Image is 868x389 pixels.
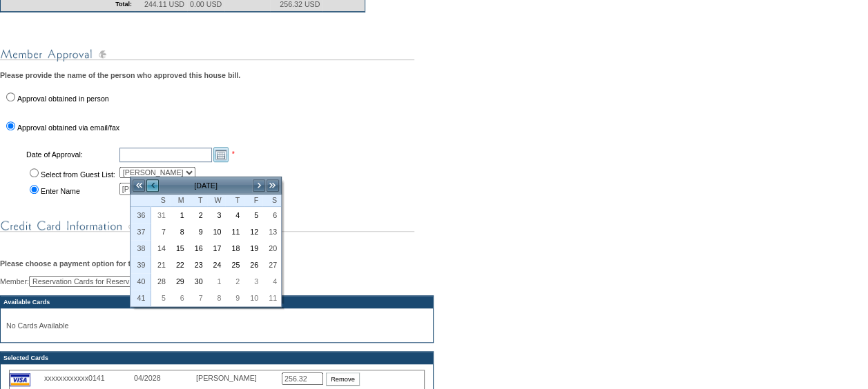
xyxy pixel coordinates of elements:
td: Sunday, October 05, 2025 [151,290,170,306]
a: 7 [152,224,169,239]
td: Tuesday, September 02, 2025 [189,207,207,223]
th: Friday [244,194,262,207]
th: 41 [131,290,151,306]
a: 20 [263,241,280,256]
a: 24 [208,257,225,272]
th: Thursday [225,194,244,207]
a: 6 [171,290,188,306]
td: Friday, September 12, 2025 [244,223,262,240]
td: Saturday, October 11, 2025 [262,290,281,306]
a: 7 [189,290,206,306]
th: Sunday [151,194,170,207]
td: Tuesday, September 23, 2025 [189,257,207,273]
td: Thursday, September 18, 2025 [225,240,244,257]
a: 10 [208,224,225,239]
img: icon_cc_visa.gif [10,373,30,386]
td: Saturday, September 06, 2025 [262,207,281,223]
a: 2 [189,208,206,223]
a: 9 [226,290,243,306]
a: 13 [263,224,280,239]
td: Monday, September 29, 2025 [170,273,189,290]
td: Wednesday, September 03, 2025 [207,207,226,223]
a: 11 [226,224,243,239]
a: 28 [152,274,169,289]
label: Approval obtained via email/fax [17,123,119,132]
a: 22 [171,257,188,272]
td: Sunday, September 14, 2025 [151,240,170,257]
div: 04/2028 [134,374,196,382]
a: 21 [152,257,169,272]
input: Remove [326,372,360,386]
a: 8 [171,224,188,239]
td: Saturday, September 27, 2025 [262,257,281,273]
td: [DATE] [160,178,252,193]
a: 19 [244,241,262,256]
td: Thursday, October 02, 2025 [225,273,244,290]
a: << [132,179,146,192]
td: Date of Approval: [25,146,117,163]
td: Wednesday, September 17, 2025 [207,240,226,257]
a: 18 [226,241,243,256]
td: Thursday, September 25, 2025 [225,257,244,273]
th: Monday [170,194,189,207]
td: Available Cards [1,296,433,308]
a: 23 [189,257,206,272]
a: Open the calendar popup. [213,147,229,162]
td: Monday, September 15, 2025 [170,240,189,257]
td: Wednesday, October 01, 2025 [207,273,226,290]
a: 11 [263,290,280,306]
a: 12 [244,224,262,239]
a: 8 [208,290,225,306]
td: Saturday, October 04, 2025 [262,273,281,290]
td: Monday, October 06, 2025 [170,290,189,306]
a: 25 [226,257,243,272]
a: 4 [226,208,243,223]
td: Tuesday, September 30, 2025 [189,273,207,290]
a: 1 [208,274,225,289]
label: Select from Guest List: [41,170,115,179]
td: Selected Cards [1,352,433,364]
td: Sunday, September 28, 2025 [151,273,170,290]
th: 37 [131,223,151,240]
a: < [146,179,160,192]
td: Wednesday, September 24, 2025 [207,257,226,273]
a: 3 [208,208,225,223]
td: Sunday, September 07, 2025 [151,223,170,240]
p: No Cards Available [6,321,427,330]
td: Wednesday, October 08, 2025 [207,290,226,306]
td: Friday, October 03, 2025 [244,273,262,290]
td: Saturday, September 13, 2025 [262,223,281,240]
td: Friday, September 26, 2025 [244,257,262,273]
th: Wednesday [207,194,226,207]
a: 9 [189,224,206,239]
a: 10 [244,290,262,306]
a: 17 [208,241,225,256]
a: 3 [244,274,262,289]
th: 40 [131,273,151,290]
a: 26 [244,257,262,272]
td: Monday, September 22, 2025 [170,257,189,273]
td: Monday, September 08, 2025 [170,223,189,240]
a: 15 [171,241,188,256]
td: Thursday, October 09, 2025 [225,290,244,306]
td: Thursday, September 11, 2025 [225,223,244,240]
th: 39 [131,257,151,273]
th: Saturday [262,194,281,207]
label: Approval obtained in person [17,94,109,103]
a: > [252,179,266,192]
td: Wednesday, September 10, 2025 [207,223,226,240]
a: 5 [152,290,169,306]
a: 27 [263,257,280,272]
a: 16 [189,241,206,256]
td: Sunday, August 31, 2025 [151,207,170,223]
td: Friday, September 19, 2025 [244,240,262,257]
td: Sunday, September 21, 2025 [151,257,170,273]
th: 36 [131,207,151,223]
a: 29 [171,274,188,289]
a: 1 [171,208,188,223]
th: 38 [131,240,151,257]
a: 31 [152,208,169,223]
a: >> [266,179,280,192]
a: 5 [244,208,262,223]
td: Tuesday, September 09, 2025 [189,223,207,240]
